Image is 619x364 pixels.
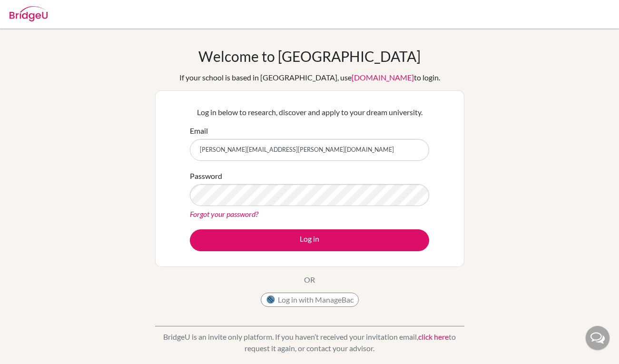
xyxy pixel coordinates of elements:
h1: Welcome to [GEOGRAPHIC_DATA] [198,48,421,65]
a: [DOMAIN_NAME] [352,73,414,82]
label: Email [190,125,208,137]
div: If your school is based in [GEOGRAPHIC_DATA], use to login. [179,72,440,83]
a: click here [418,332,449,341]
p: Log in below to research, discover and apply to your dream university. [190,107,429,118]
p: OR [304,274,315,285]
a: Forgot your password? [190,209,258,218]
span: Help [22,7,41,15]
button: Log in [190,229,429,251]
img: Bridge-U [10,6,48,21]
label: Password [190,170,222,182]
button: Log in with ManageBac [261,293,359,307]
p: BridgeU is an invite only platform. If you haven’t received your invitation email, to request it ... [155,331,464,354]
